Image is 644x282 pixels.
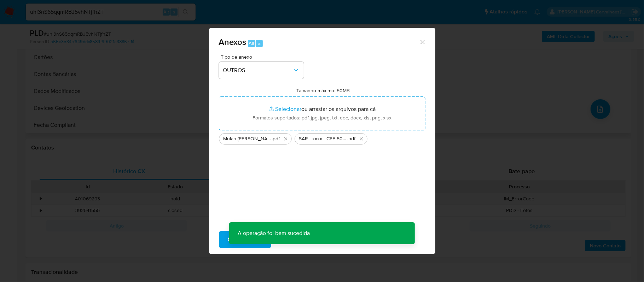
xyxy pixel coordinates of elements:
label: Tamanho máximo: 50MB [296,87,350,94]
span: .pdf [348,135,356,142]
button: Fechar [419,39,425,45]
span: Tipo de anexo [221,54,306,59]
button: Subir arquivo [219,231,271,248]
p: A operação foi bem sucedida [229,222,318,244]
span: SAR - xxxx - CPF 50330924800 - [PERSON_NAME] [PERSON_NAME] [299,135,348,142]
ul: Arquivos selecionados [219,130,425,145]
span: Anexos [219,36,246,48]
span: Mulan [PERSON_NAME] [PERSON_NAME] 2109901807_2025_08_21_23_16_23 - Tabla dinámica 1 [224,135,272,142]
button: OUTROS [219,62,304,79]
span: .pdf [272,135,280,142]
span: Subir arquivo [228,232,262,247]
span: a [258,40,261,47]
button: Excluir SAR - xxxx - CPF 50330924800 - KAWANE RAFAELA DE ALMEIDA.pdf [357,135,366,143]
span: Alt [249,40,254,47]
span: Cancelar [283,232,306,247]
span: OUTROS [223,67,292,74]
button: Excluir Mulan Kawane Rafaela de Almeida 2109901807_2025_08_21_23_16_23 - Tabla dinámica 1.pdf [282,135,290,143]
